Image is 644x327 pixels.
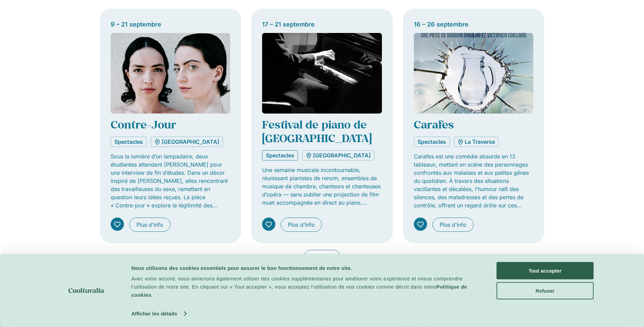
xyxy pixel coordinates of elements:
[414,33,534,114] img: Coolturalia - Carafes - Comédie absurde sur la gêne et le malaise du quotidien
[111,20,231,29] div: 9 – 21 septembre
[136,221,163,229] span: Plus d’info
[288,221,315,229] span: Plus d’info
[281,218,322,232] a: Plus d’info
[262,150,298,160] a: Spectacles
[262,117,372,145] a: Festival de piano de [GEOGRAPHIC_DATA]
[302,150,374,160] a: [GEOGRAPHIC_DATA]
[497,262,594,279] button: Tout accepter
[414,117,454,132] a: Carafes
[262,20,382,29] div: 17 – 21 septembre
[151,292,153,298] span: .
[262,33,382,114] img: Coolturalia - Festival de piano 2025
[111,137,147,147] a: Spectacles
[454,137,499,147] a: La Traverse
[311,253,333,261] span: Voir plus
[151,137,223,147] a: [GEOGRAPHIC_DATA]
[131,309,186,319] a: Afficher les détails
[497,282,594,299] button: Refuser
[131,276,463,290] span: Avec votre accord, nous aimerions également utiliser des cookies supplémentaires pour améliorer v...
[414,137,450,147] a: Spectacles
[131,264,481,272] div: Nous utilisons des cookies essentiels pour assurer le bon fonctionnement de notre site.
[68,288,104,293] img: logo
[414,20,534,29] div: 16 – 26 septembre
[304,250,341,264] a: Voir plus
[129,218,170,232] a: Plus d’info
[440,221,466,229] span: Plus d’info
[262,166,382,207] p: Une semaine musicale incontournable, réunissant pianistes de renom, ensembles de musique de chamb...
[433,218,474,232] a: Plus d’info
[111,117,176,132] a: Contre-Jour
[414,152,534,209] p: Carafes est une comédie absurde en 13 tableaux, mettant en scène des personnages confrontés aux m...
[111,152,231,209] p: Sous la lumière d’un lampadaire, deux étudiantes attendent [PERSON_NAME] pour une interview de fi...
